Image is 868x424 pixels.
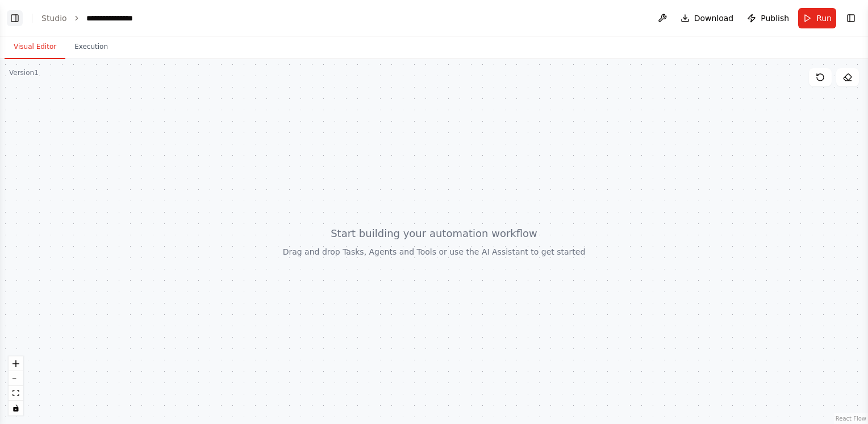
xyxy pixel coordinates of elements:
button: zoom in [9,356,23,371]
button: Execution [65,35,117,59]
button: fit view [9,386,23,401]
button: Run [798,8,836,28]
button: Download [676,8,738,28]
button: toggle interactivity [9,401,23,415]
span: Run [816,13,832,24]
button: Show left sidebar [7,10,23,26]
a: React Flow attribution [836,415,866,422]
button: Visual Editor [5,35,65,59]
nav: breadcrumb [41,13,145,24]
div: React Flow controls [9,356,23,415]
a: Studio [41,14,67,23]
button: Show right sidebar [843,10,859,26]
button: zoom out [9,371,23,386]
span: Download [694,13,734,24]
div: Version 1 [9,68,39,77]
button: Publish [742,8,794,28]
span: Publish [761,13,789,24]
